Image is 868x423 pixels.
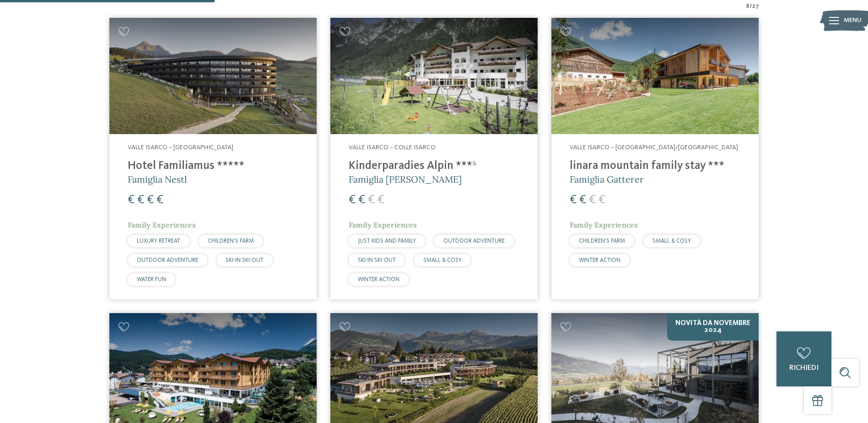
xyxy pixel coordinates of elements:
span: € [368,194,375,206]
a: richiedi [776,331,831,386]
span: Valle Isarco – Colle Isarco [349,144,436,151]
span: € [579,194,586,206]
span: / [749,2,752,11]
span: OUTDOOR ADVENTURE [443,238,505,244]
span: OUTDOOR ADVENTURE [137,257,198,263]
span: WINTER ACTION [579,257,620,263]
span: € [349,194,356,206]
span: SKI-IN SKI-OUT [358,257,396,263]
span: Family Experiences [128,220,196,229]
span: € [128,194,135,206]
img: Cercate un hotel per famiglie? Qui troverete solo i migliori! [551,18,759,135]
span: Valle Isarco – [GEOGRAPHIC_DATA] [128,144,233,151]
span: LUXURY RETREAT [137,238,180,244]
span: € [147,194,154,206]
span: Famiglia Nestl [128,174,187,185]
span: € [137,194,144,206]
a: Cercate un hotel per famiglie? Qui troverete solo i migliori! Valle Isarco – Colle Isarco Kinderp... [330,18,538,299]
span: € [358,194,365,206]
span: Family Experiences [570,220,638,229]
span: € [377,194,384,206]
a: Cercate un hotel per famiglie? Qui troverete solo i migliori! Valle Isarco – [GEOGRAPHIC_DATA]/[G... [551,18,759,299]
span: JUST KIDS AND FAMILY [358,238,416,244]
span: CHILDREN’S FARM [208,238,254,244]
img: Cercate un hotel per famiglie? Qui troverete solo i migliori! [109,18,317,135]
span: Famiglia [PERSON_NAME] [349,174,462,185]
span: € [598,194,605,206]
h4: linara mountain family stay *** [570,159,740,173]
span: 8 [746,2,749,11]
span: € [570,194,577,206]
span: SMALL & COSY [652,238,691,244]
span: Valle Isarco – [GEOGRAPHIC_DATA]/[GEOGRAPHIC_DATA] [570,144,738,151]
span: 27 [752,2,759,11]
span: CHILDREN’S FARM [579,238,625,244]
span: WATER FUN [137,277,166,282]
span: € [156,194,163,206]
span: SKI-IN SKI-OUT [226,257,264,263]
h4: Kinderparadies Alpin ***ˢ [349,159,519,173]
a: Cercate un hotel per famiglie? Qui troverete solo i migliori! Valle Isarco – [GEOGRAPHIC_DATA] Ho... [109,18,317,299]
span: € [589,194,596,206]
span: WINTER ACTION [358,277,399,282]
span: SMALL & COSY [423,257,462,263]
span: Famiglia Gatterer [570,174,644,185]
span: richiedi [789,364,819,372]
span: Family Experiences [349,220,417,229]
img: Kinderparadies Alpin ***ˢ [330,18,538,135]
